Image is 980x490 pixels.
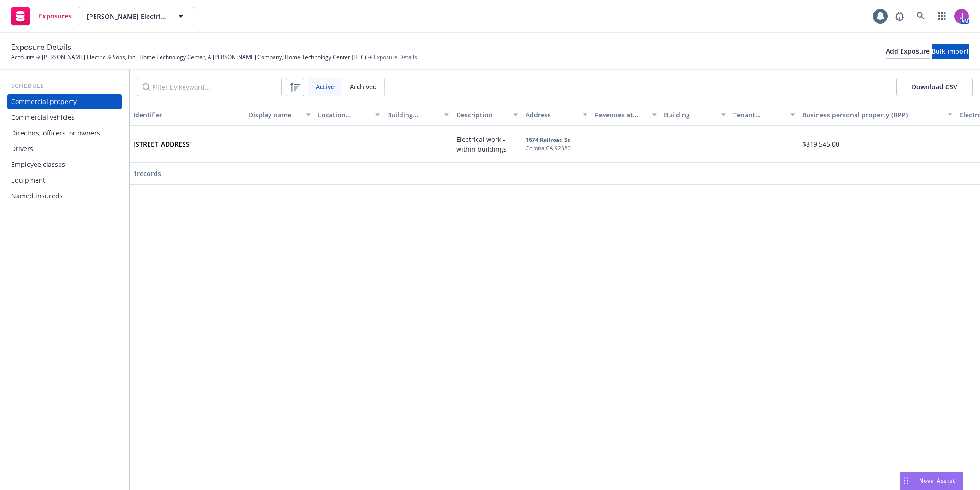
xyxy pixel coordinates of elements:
[7,110,122,125] a: Commercial vehicles
[664,140,666,148] span: -
[664,110,716,120] div: Building
[87,12,167,21] span: [PERSON_NAME] Electric & Sons, Inc., Home Technology Center, A [PERSON_NAME] Company, Home Techno...
[374,53,417,61] span: Exposure Details
[245,104,314,126] button: Display name
[912,7,930,25] a: Search
[39,12,72,20] span: Exposures
[802,140,839,148] span: $819,545.00
[11,126,100,141] div: Directors, officers, or owners
[11,41,71,53] span: Exposure Details
[133,140,192,148] a: [STREET_ADDRESS]
[595,140,597,148] span: -
[960,140,962,148] span: -
[896,78,973,96] button: Download CSV
[316,82,335,92] span: Active
[7,189,122,203] a: Named insureds
[799,104,956,126] button: Business personal property (BPP)
[7,126,122,141] a: Directors, officers, or owners
[733,110,785,120] div: Tenant improvements
[522,104,591,126] button: Address
[526,144,571,153] div: Corona , CA , 92880
[453,104,522,126] button: Description
[802,110,942,120] div: Business personal property (BPP)
[526,110,577,120] div: Address
[7,94,122,109] a: Commercial property
[7,141,122,156] a: Drivers
[11,173,45,188] div: Equipment
[932,44,969,58] div: Bulk import
[7,157,122,172] a: Employee classes
[886,44,930,58] div: Add Exposure
[350,82,377,92] span: Archived
[733,140,735,148] span: -
[11,53,35,61] a: Accounts
[11,189,63,203] div: Named insureds
[387,140,389,148] span: -
[133,139,192,149] span: [STREET_ADDRESS]
[7,173,122,188] a: Equipment
[526,136,570,144] b: 1674 Railroad St
[318,110,370,120] div: Location number
[900,472,963,490] button: Nova Assist
[900,472,912,490] div: Drag to move
[932,44,969,59] button: Bulk import
[11,141,33,156] div: Drivers
[249,139,251,149] span: -
[11,94,77,109] div: Commercial property
[383,104,453,126] button: Building number
[130,104,245,126] button: Identifier
[595,110,646,120] div: Revenues at location
[133,169,161,178] span: 1 records
[133,110,241,120] div: Identifier
[886,44,930,59] button: Add Exposure
[137,78,282,96] input: Filter by keyword...
[7,3,75,29] a: Exposures
[318,140,320,148] span: -
[387,110,439,120] div: Building number
[249,110,300,120] div: Display name
[890,7,909,25] a: Report a Bug
[919,477,956,484] span: Nova Assist
[954,9,969,24] img: photo
[7,81,122,91] div: Schedule
[456,135,507,153] span: Electrical work - within buildings
[933,7,951,25] a: Switch app
[11,110,75,125] div: Commercial vehicles
[591,104,660,126] button: Revenues at location
[314,104,383,126] button: Location number
[79,7,194,25] button: [PERSON_NAME] Electric & Sons, Inc., Home Technology Center, A [PERSON_NAME] Company, Home Techno...
[729,104,799,126] button: Tenant improvements
[456,110,508,120] div: Description
[660,104,729,126] button: Building
[11,157,65,172] div: Employee classes
[42,53,366,61] a: [PERSON_NAME] Electric & Sons, Inc., Home Technology Center, A [PERSON_NAME] Company, Home Techno...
